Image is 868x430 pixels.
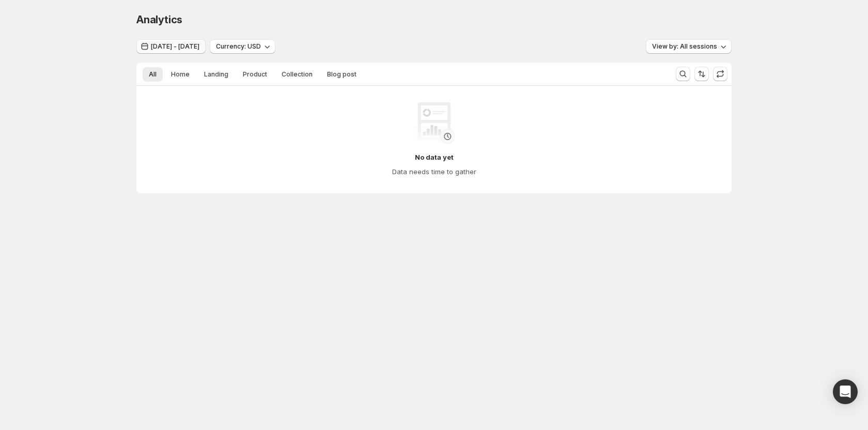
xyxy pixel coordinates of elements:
span: Collection [282,70,313,79]
span: Product [243,70,267,79]
img: No data yet [413,102,455,144]
span: Home [171,70,190,79]
span: [DATE] - [DATE] [151,42,199,51]
span: View by: All sessions [652,42,717,51]
div: Open Intercom Messenger [833,379,858,404]
button: [DATE] - [DATE] [136,39,206,54]
h4: Data needs time to gather [392,166,476,177]
span: Currency: USD [216,42,261,51]
span: Landing [204,70,228,79]
button: Search and filter results [676,67,690,81]
span: All [149,70,157,79]
span: Blog post [327,70,357,79]
button: Sort the results [694,67,709,81]
button: View by: All sessions [646,39,732,54]
span: Analytics [136,13,182,26]
button: Currency: USD [210,39,275,54]
h4: No data yet [415,152,454,162]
